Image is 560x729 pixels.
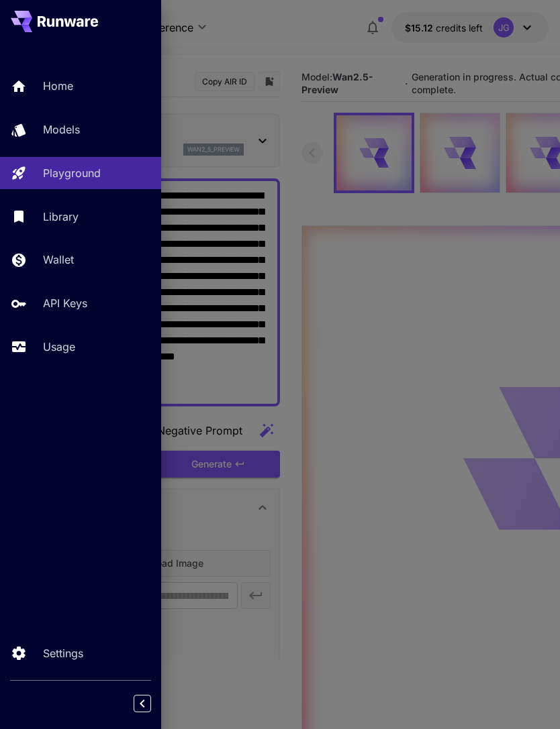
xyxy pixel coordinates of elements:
p: Playground [43,165,101,181]
p: Wallet [43,251,74,268]
div: Collapse sidebar [144,691,161,716]
p: API Keys [43,295,87,311]
p: Models [43,121,80,137]
button: Collapse sidebar [134,695,151,712]
p: Library [43,209,79,225]
p: Usage [43,339,75,355]
p: Settings [43,645,83,661]
p: Home [43,78,73,94]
